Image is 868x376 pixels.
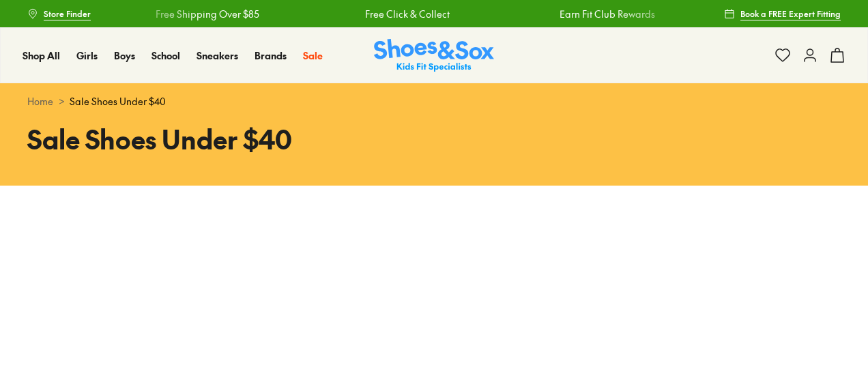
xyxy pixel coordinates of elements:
[27,1,91,26] a: Store Finder
[27,94,841,109] div: >
[114,48,135,63] a: Boys
[27,119,418,158] h1: Sale Shoes Under $40
[303,48,323,63] a: Sale
[44,8,91,20] span: Store Finder
[197,48,238,63] a: Sneakers
[365,7,450,21] a: Free Click & Collect
[156,7,259,21] a: Free Shipping Over $85
[724,1,841,26] a: Book a FREE Expert Fitting
[374,39,494,72] a: Shoes & Sox
[76,48,98,63] a: Girls
[23,48,60,63] a: Shop All
[27,94,53,109] a: Home
[740,8,841,20] span: Book a FREE Expert Fitting
[151,48,180,63] a: School
[374,39,494,72] img: SNS_Logo_Responsive.svg
[255,48,287,63] a: Brands
[70,94,166,109] span: Sale Shoes Under $40
[560,7,655,21] a: Earn Fit Club Rewards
